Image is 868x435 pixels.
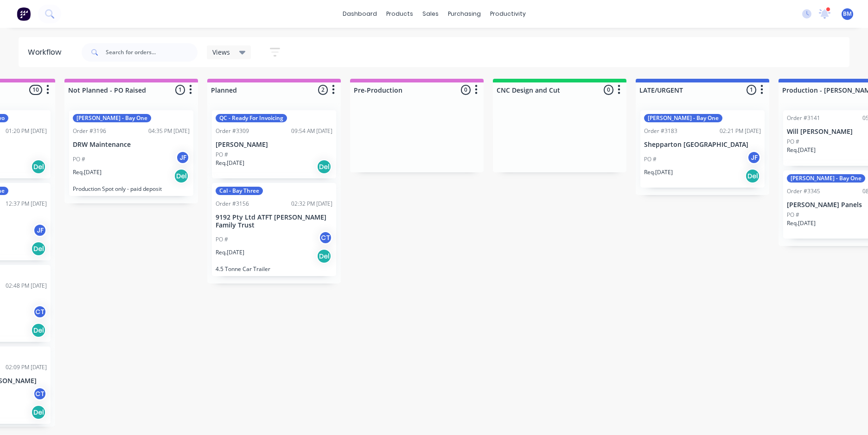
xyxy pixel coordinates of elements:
[33,223,47,237] div: JF
[787,174,865,183] div: [PERSON_NAME] - Bay One
[216,187,263,195] div: Cal - Bay Three
[6,127,47,135] div: 01:20 PM [DATE]
[33,305,47,319] div: CT
[443,7,485,21] div: purchasing
[73,168,102,177] p: Req. [DATE]
[212,110,336,178] div: QC - Ready For InvoicingOrder #330909:54 AM [DATE][PERSON_NAME]PO #Req.[DATE]Del
[644,141,761,149] p: Shepparton [GEOGRAPHIC_DATA]
[787,138,799,146] p: PO #
[216,151,228,159] p: PO #
[747,151,761,164] div: JF
[73,114,151,122] div: [PERSON_NAME] - Bay One
[644,127,677,135] div: Order #3183
[6,200,47,208] div: 12:37 PM [DATE]
[720,127,761,135] div: 02:21 PM [DATE]
[843,10,852,18] span: BM
[73,127,106,135] div: Order #3196
[291,127,332,135] div: 09:54 AM [DATE]
[291,200,332,208] div: 02:32 PM [DATE]
[148,127,190,135] div: 04:35 PM [DATE]
[644,114,722,122] div: [PERSON_NAME] - Bay One
[644,155,657,164] p: PO #
[644,168,673,177] p: Req. [DATE]
[33,387,47,401] div: CT
[31,241,46,256] div: Del
[176,151,190,164] div: JF
[31,159,46,174] div: Del
[485,7,530,21] div: productivity
[319,231,332,245] div: CT
[212,47,230,57] span: Views
[787,211,799,219] p: PO #
[6,363,47,372] div: 02:09 PM [DATE]
[216,248,244,257] p: Req. [DATE]
[216,214,332,229] p: 9192 Pty Ltd ATFT [PERSON_NAME] Family Trust
[787,146,816,154] p: Req. [DATE]
[787,219,816,227] p: Req. [DATE]
[418,7,443,21] div: sales
[6,282,47,290] div: 02:48 PM [DATE]
[106,43,198,62] input: Search for orders...
[216,127,249,135] div: Order #3309
[73,141,190,149] p: DRW Maintenance
[31,323,46,338] div: Del
[212,183,336,277] div: Cal - Bay ThreeOrder #315602:32 PM [DATE]9192 Pty Ltd ATFT [PERSON_NAME] Family TrustPO #CTReq.[D...
[745,169,760,183] div: Del
[216,265,332,272] p: 4.5 Tonne Car Trailer
[17,7,31,21] img: Factory
[31,405,46,420] div: Del
[216,141,332,149] p: [PERSON_NAME]
[338,7,382,21] a: dashboard
[216,235,228,244] p: PO #
[317,159,332,174] div: Del
[174,169,189,183] div: Del
[216,200,249,208] div: Order #3156
[73,185,190,192] p: Production Spot only - paid deposit
[640,110,765,188] div: [PERSON_NAME] - Bay OneOrder #318302:21 PM [DATE]Shepparton [GEOGRAPHIC_DATA]PO #JFReq.[DATE]Del
[317,249,332,264] div: Del
[382,7,418,21] div: products
[216,114,287,122] div: QC - Ready For Invoicing
[216,159,244,167] p: Req. [DATE]
[73,155,85,164] p: PO #
[28,47,66,58] div: Workflow
[787,187,820,195] div: Order #3345
[787,114,820,122] div: Order #3141
[69,110,193,196] div: [PERSON_NAME] - Bay OneOrder #319604:35 PM [DATE]DRW MaintenancePO #JFReq.[DATE]DelProduction Spo...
